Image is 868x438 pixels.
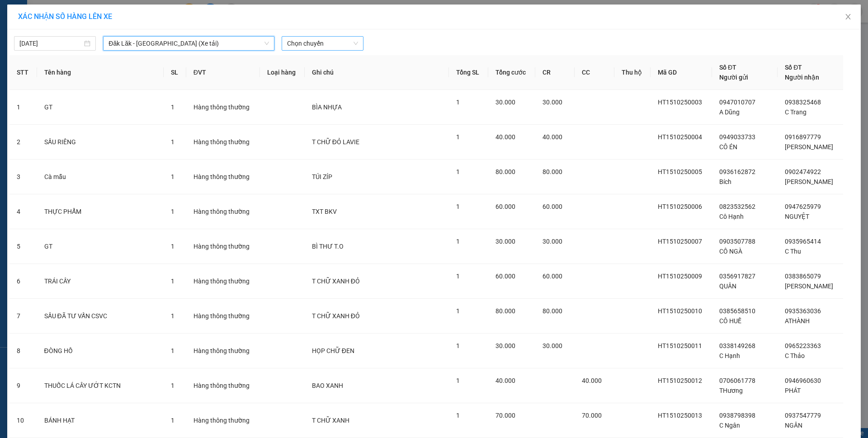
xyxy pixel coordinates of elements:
span: 60.000 [495,273,515,280]
td: 9 [9,368,37,403]
th: Thu hộ [614,55,651,90]
span: 0937547779 [785,412,821,419]
td: GT [37,90,164,125]
span: 1 [171,138,175,146]
span: T CHỮ XANH ĐỎ [312,312,360,320]
span: ATHÀNH [785,317,810,325]
th: Loại hàng [260,55,305,90]
th: Tổng cước [488,55,535,90]
span: T CHỮ XANH ĐỎ [312,278,360,285]
span: THương [719,387,743,394]
td: GT [37,229,164,264]
span: C Thảo [785,352,805,359]
strong: NHẬN HÀNG NHANH - GIAO TỐC HÀNH [36,15,126,21]
span: 80.000 [542,307,562,315]
span: 0385658510 [719,307,755,315]
span: CTY TNHH DLVT TIẾN OANH [34,5,127,14]
span: HT1510250006 [658,203,702,210]
span: 0938325468 [785,99,821,106]
td: THỰC PHẨM [37,194,164,229]
span: 0823532562 [719,203,755,210]
span: PHÁT [785,387,801,394]
span: T CHỮ XANH [312,417,349,424]
span: NGUYỆT [785,213,809,220]
span: down [264,41,269,46]
span: Bích [719,178,731,185]
td: BÁNH HẠT [37,403,164,438]
span: A Dũng [719,108,740,116]
span: 0356917827 [719,273,755,280]
span: C Ngân [719,422,740,429]
span: 0902474922 [785,168,821,175]
span: Số ĐT [785,64,802,71]
span: 1 [456,203,460,210]
span: CÔ NGÀ [719,248,742,255]
span: C Trang [785,108,807,116]
span: 1 [456,342,460,349]
span: Người nhận [785,74,819,81]
td: Hàng thông thường [186,299,260,334]
td: SẦU RIÊNG [37,125,164,160]
span: 1 [456,273,460,280]
span: ĐC: 266 Đồng Đen, P10, Q TB [69,46,128,50]
span: 30.000 [542,99,562,106]
span: BÌA NHỰA [312,104,342,111]
input: 15/10/2025 [19,38,82,48]
span: ĐT:0905 033 606 [4,54,36,59]
span: [PERSON_NAME] [785,143,833,151]
span: 40.000 [495,133,515,141]
span: 30.000 [495,342,515,349]
span: 0947625979 [785,203,821,210]
span: 30.000 [495,238,515,245]
td: THUỐC LÁ CÂY ƯỚT KCTN [37,368,164,403]
span: 40.000 [542,133,562,141]
span: 1 [171,173,175,180]
th: Ghi chú [305,55,449,90]
td: 1 [9,90,37,125]
span: Số ĐT [719,64,736,71]
span: HT1510250009 [658,273,702,280]
td: Cà mẫu [37,160,164,194]
td: 6 [9,264,37,299]
span: 1 [456,238,460,245]
span: BÌ THƯ T.O [312,243,344,250]
th: STT [9,55,37,90]
span: 1 [456,99,460,106]
td: 3 [9,160,37,194]
span: [PERSON_NAME] [785,178,833,185]
th: Tên hàng [37,55,164,90]
span: 1 [171,243,175,250]
span: TXT BKV [312,208,337,215]
td: 7 [9,299,37,334]
th: Tổng SL [449,55,488,90]
span: C Hạnh [719,352,740,359]
span: 1 [456,412,460,419]
span: 1 [171,278,175,285]
span: VP Nhận: [GEOGRAPHIC_DATA] [69,33,114,42]
td: Hàng thông thường [186,264,260,299]
span: 0338149268 [719,342,755,349]
td: Hàng thông thường [186,368,260,403]
span: 40.000 [495,377,515,384]
th: CC [575,55,614,90]
span: HT1510250013 [658,412,702,419]
span: 0706061778 [719,377,755,384]
td: Hàng thông thường [186,229,260,264]
td: ĐÒNG HỒ [37,334,164,368]
span: VP Gửi: Hòa Thắng [4,35,42,39]
span: QUÂN [719,283,736,290]
span: 30.000 [542,342,562,349]
span: 70.000 [495,412,515,419]
td: Hàng thông thường [186,334,260,368]
span: 80.000 [495,168,515,175]
span: 0947010707 [719,99,755,106]
span: 1 [171,208,175,215]
span: 0935965414 [785,238,821,245]
span: ĐC: 77 [PERSON_NAME], Xã HT [4,43,61,52]
span: 60.000 [542,203,562,210]
span: Cô Hạnh [719,213,744,220]
span: 40.000 [582,377,602,384]
span: Chọn chuyến [287,37,358,50]
span: 1 [171,382,175,389]
th: CR [535,55,575,90]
